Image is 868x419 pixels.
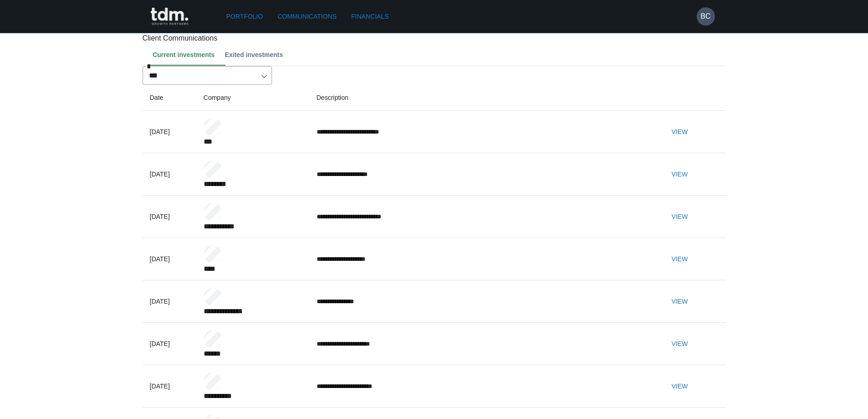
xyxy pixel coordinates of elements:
[665,208,694,225] button: View
[697,7,715,26] button: BC
[143,85,196,111] th: Date
[665,166,694,183] button: View
[143,196,196,238] td: [DATE]
[309,85,658,111] th: Description
[223,8,267,25] a: Portfolio
[150,44,726,66] div: Client notes tab
[348,8,392,25] a: Financials
[700,11,710,22] h6: BC
[196,85,309,111] th: Company
[274,8,340,25] a: Communications
[665,293,694,310] button: View
[143,280,196,323] td: [DATE]
[143,111,196,153] td: [DATE]
[150,44,222,66] button: Current investments
[143,153,196,196] td: [DATE]
[665,124,694,140] button: View
[143,323,196,365] td: [DATE]
[143,365,196,408] td: [DATE]
[665,336,694,352] button: View
[143,33,726,44] p: Client Communications
[222,44,290,66] button: Exited investments
[665,251,694,268] button: View
[143,238,196,280] td: [DATE]
[665,378,694,395] button: View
